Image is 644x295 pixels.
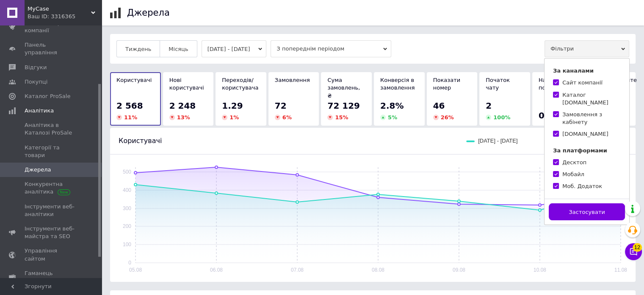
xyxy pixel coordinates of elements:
[380,101,404,111] span: 2.8%
[539,77,579,91] span: Написати повідомлення
[614,267,627,273] text: 11.08
[160,40,197,57] button: Місяць
[169,46,188,52] span: Місяць
[25,166,51,174] span: Джерела
[486,101,492,111] span: 2
[202,40,267,57] button: [DATE] - [DATE]
[633,243,642,251] span: 12
[123,187,131,193] text: 400
[433,101,445,111] span: 46
[493,114,510,121] span: 100 %
[562,79,603,87] div: Сайт компанії
[123,205,131,211] text: 300
[380,77,415,91] span: Конверсія в замовлення
[222,101,243,111] span: 1.29
[25,78,47,86] span: Покупці
[327,77,360,98] span: Сума замовлень, ₴
[129,267,142,273] text: 05.08
[282,114,292,121] span: 6 %
[553,147,607,154] span: За платформами
[562,91,621,107] div: Каталог [DOMAIN_NAME]
[25,247,78,262] span: Управління сайтом
[291,267,304,273] text: 07.08
[169,77,204,91] span: Нові користувачі
[123,169,131,175] text: 500
[327,101,360,111] span: 72 129
[569,209,605,215] span: Застосувати
[116,101,143,111] span: 2 568
[210,267,223,273] text: 06.08
[335,114,348,121] span: 15 %
[127,8,170,18] h1: Джерела
[169,101,196,111] span: 2 248
[25,225,78,240] span: Інструменти веб-майстра та SEO
[116,77,152,83] span: Користувачі
[544,40,629,57] span: Фільтри
[553,67,594,74] span: За каналами
[453,267,465,273] text: 09.08
[486,77,510,91] span: Початок чату
[25,121,78,137] span: Аналітика в Каталозі ProSale
[123,242,131,247] text: 100
[372,267,384,273] text: 08.08
[124,114,137,121] span: 11 %
[25,19,78,34] span: Показники роботи компанії
[229,114,239,121] span: 1 %
[25,203,78,218] span: Інструменти веб-аналітики
[562,111,621,126] div: Замовлення з кабінету
[28,13,102,20] div: Ваш ID: 3316365
[275,77,310,83] span: Замовлення
[119,137,162,145] span: Користувачі
[25,270,78,285] span: Гаманець компанії
[177,114,190,121] span: 13 %
[549,203,625,220] button: Застосувати
[123,223,131,229] text: 200
[539,110,544,121] span: 0
[25,41,78,56] span: Панель управління
[28,5,91,13] span: MyCase
[25,144,78,159] span: Категорії та товари
[533,267,546,273] text: 10.08
[25,64,47,71] span: Відгуки
[625,243,642,260] button: Чат з покупцем12
[128,260,131,266] text: 0
[388,114,397,121] span: 5 %
[275,101,287,111] span: 72
[25,93,70,100] span: Каталог ProSale
[562,159,586,166] div: Десктоп
[562,171,584,178] div: Мобайл
[116,40,160,57] button: Тиждень
[562,130,608,138] div: [DOMAIN_NAME]
[125,46,151,52] span: Тиждень
[433,77,460,91] span: Показати номер
[25,107,54,115] span: Аналітика
[562,183,602,190] div: Моб. Додаток
[271,40,391,57] span: З попереднім періодом
[222,77,258,91] span: Переходів/користувача
[441,114,454,121] span: 26 %
[25,180,78,196] span: Конкурентна аналітика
